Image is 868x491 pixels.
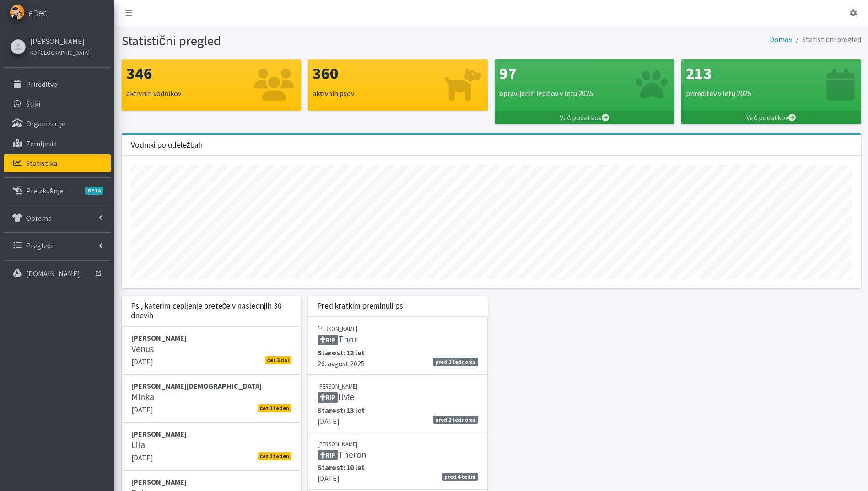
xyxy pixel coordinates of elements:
[4,75,111,93] a: Prireditve
[308,375,488,432] a: [PERSON_NAME] RIPIlvie Starost: 13 let [DATE] pred 2 tednoma
[433,358,478,366] span: pred 2 tednoma
[442,473,478,481] span: pred 4 tedni
[26,241,53,250] p: Pregledi
[131,477,187,486] strong: [PERSON_NAME]
[681,111,861,124] a: Več podatkov
[686,88,857,99] p: prireditev v letu 2025
[30,47,90,58] a: KD [GEOGRAPHIC_DATA]
[131,391,154,402] h5: Minka
[131,333,187,342] strong: [PERSON_NAME]
[4,114,111,133] a: Organizacije
[770,35,792,44] a: Domov
[318,358,365,369] span: 26. avgust 2025
[433,416,478,424] span: pred 2 tednoma
[26,213,52,223] p: Oprema
[318,449,367,460] h5: Theron
[26,99,40,108] p: Stiki
[308,432,488,490] a: [PERSON_NAME] RIPTheron Starost: 10 let [DATE] pred 4 tedni
[131,381,262,390] strong: [PERSON_NAME][DEMOGRAPHIC_DATA]
[26,269,80,278] p: [DOMAIN_NAME]
[318,416,340,427] span: [DATE]
[26,80,57,89] p: Prireditve
[26,139,57,148] p: Zemljevid
[85,187,103,195] span: BETA
[4,95,111,113] a: Stiki
[122,326,302,375] a: [PERSON_NAME] Venus [DATE]čez 3 dni
[131,404,292,415] p: [DATE]
[495,111,674,124] a: Več podatkov
[4,264,111,283] a: [DOMAIN_NAME]
[4,154,111,172] a: Statistika
[131,429,187,438] strong: [PERSON_NAME]
[318,325,357,332] small: [PERSON_NAME]
[26,186,63,195] p: Preizkušnje
[122,33,488,49] h1: Statistični pregled
[318,473,340,484] span: [DATE]
[318,383,357,390] small: [PERSON_NAME]
[318,335,338,345] span: RIP
[122,423,302,471] a: [PERSON_NAME] Lila [DATE]čez 1 teden
[131,301,292,320] h3: Psi, katerim cepljenje preteče v naslednjih 30 dnevih
[258,404,291,412] span: čez 1 teden
[318,391,354,403] h5: Ilvie
[499,64,670,83] h3: 97
[131,356,292,367] p: [DATE]
[30,49,90,56] small: KD [GEOGRAPHIC_DATA]
[313,64,483,83] h3: 360
[318,406,365,415] span: Starost: 13 let
[318,334,357,345] h5: Thor
[686,64,857,83] h3: 213
[10,5,25,20] img: eDedi
[499,88,670,99] p: opravljenih izpitov v letu 2025
[313,88,483,99] p: aktivnih psov
[26,119,65,128] p: Organizacije
[318,392,338,403] span: RIP
[4,236,111,255] a: Pregledi
[318,348,365,357] span: Starost: 12 let
[131,452,292,463] p: [DATE]
[308,317,488,375] a: [PERSON_NAME] RIPThor Starost: 12 let 26. avgust 2025 pred 2 tednoma
[318,450,338,460] span: RIP
[126,88,297,99] p: aktivnih vodnikov
[131,343,154,354] h5: Venus
[30,36,90,47] a: [PERSON_NAME]
[122,375,302,423] a: [PERSON_NAME][DEMOGRAPHIC_DATA] Minka [DATE]čez 1 teden
[318,463,365,472] span: Starost: 10 let
[318,440,357,448] small: [PERSON_NAME]
[26,159,57,168] p: Statistika
[4,181,111,200] a: PreizkušnjeBETA
[258,452,291,460] span: čez 1 teden
[28,6,49,20] span: eDedi
[131,439,145,450] h5: Lila
[4,134,111,153] a: Zemljevid
[317,301,405,311] h3: Pred kratkim preminuli psi
[265,356,291,364] span: čez 3 dni
[4,209,111,227] a: Oprema
[126,64,297,83] h3: 346
[792,33,861,46] li: Statistični pregled
[131,140,203,150] h3: Vodniki po udeležbah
